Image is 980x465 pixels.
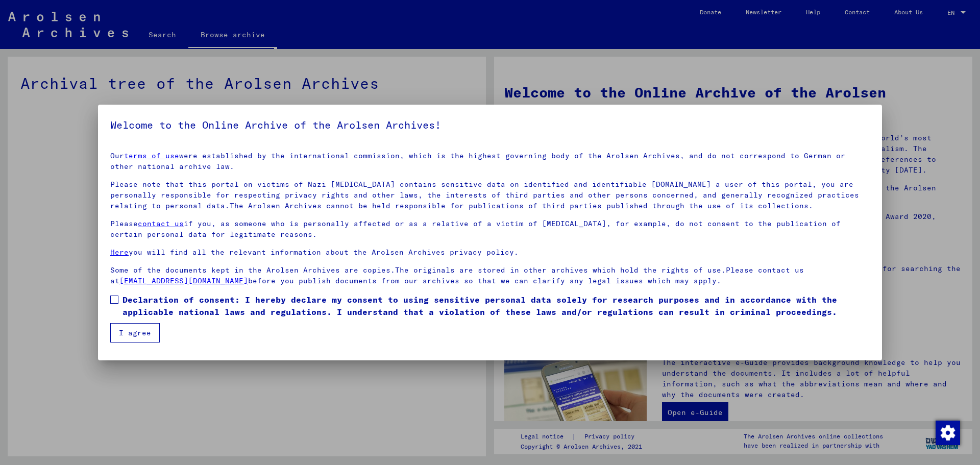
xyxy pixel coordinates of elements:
[110,248,129,257] a: Here
[110,151,870,172] p: Our were established by the international commission, which is the highest governing body of the ...
[110,117,870,133] h5: Welcome to the Online Archive of the Arolsen Archives!
[124,151,179,160] a: terms of use
[110,247,870,258] p: you will find all the relevant information about the Arolsen Archives privacy policy.
[110,265,870,286] p: Some of the documents kept in the Arolsen Archives are copies.The originals are stored in other a...
[110,218,870,240] p: Please if you, as someone who is personally affected or as a relative of a victim of [MEDICAL_DAT...
[936,421,960,445] img: Change consent
[935,420,960,445] div: Change consent
[119,276,248,285] a: [EMAIL_ADDRESS][DOMAIN_NAME]
[122,293,870,318] span: Declaration of consent: I hereby declare my consent to using sensitive personal data solely for r...
[110,323,160,342] button: I agree
[138,219,184,228] a: contact us
[110,179,870,211] p: Please note that this portal on victims of Nazi [MEDICAL_DATA] contains sensitive data on identif...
